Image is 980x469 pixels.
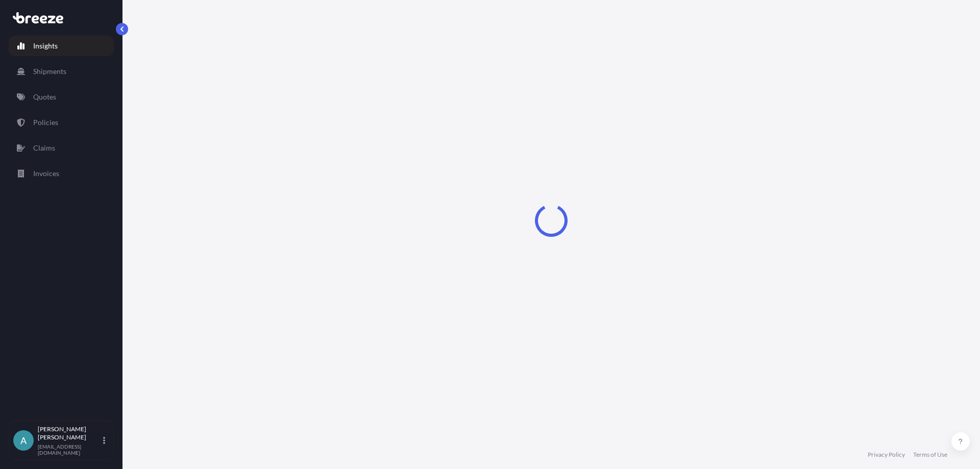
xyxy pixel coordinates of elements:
[9,163,114,184] a: Invoices
[38,425,101,441] p: [PERSON_NAME] [PERSON_NAME]
[20,435,27,446] span: A
[868,451,905,459] a: Privacy Policy
[33,168,59,179] p: Invoices
[913,451,947,459] a: Terms of Use
[9,36,114,56] a: Insights
[9,61,114,82] a: Shipments
[38,443,101,456] p: [EMAIL_ADDRESS][DOMAIN_NAME]
[33,41,58,51] p: Insights
[9,87,114,107] a: Quotes
[33,117,58,128] p: Policies
[9,112,114,133] a: Policies
[33,143,55,153] p: Claims
[9,138,114,158] a: Claims
[33,66,66,77] p: Shipments
[33,92,56,102] p: Quotes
